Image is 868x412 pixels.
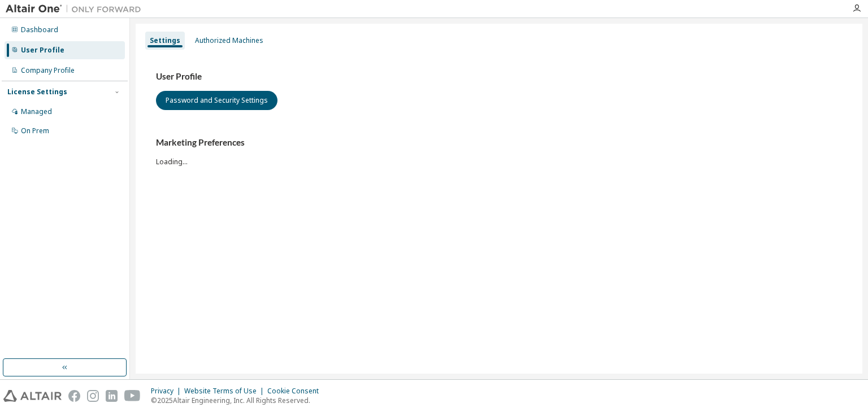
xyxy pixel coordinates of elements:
[151,396,325,405] p: © 2025 Altair Engineering, Inc. All Rights Reserved.
[7,87,67,97] div: License Settings
[151,387,184,396] div: Privacy
[267,387,325,396] div: Cookie Consent
[156,91,277,110] button: Password and Security Settings
[3,390,62,402] img: altair_logo.svg
[184,387,267,396] div: Website Terms of Use
[150,36,180,45] div: Settings
[21,25,58,34] div: Dashboard
[106,390,118,402] img: linkedin.svg
[156,137,842,166] div: Loading...
[21,66,75,75] div: Company Profile
[6,3,147,15] img: Altair One
[156,137,842,148] h3: Marketing Preferences
[195,36,263,45] div: Authorized Machines
[68,390,80,402] img: facebook.svg
[87,390,99,402] img: instagram.svg
[21,107,52,116] div: Managed
[21,46,64,55] div: User Profile
[156,71,842,82] h3: User Profile
[124,390,141,402] img: youtube.svg
[21,126,49,135] div: On Prem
